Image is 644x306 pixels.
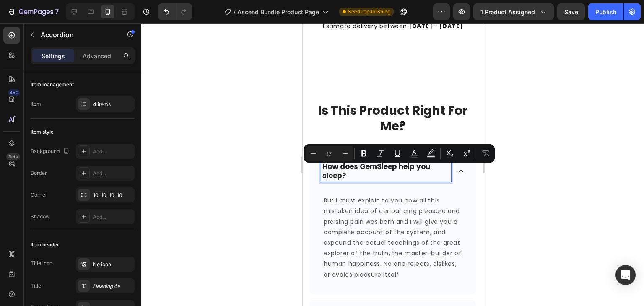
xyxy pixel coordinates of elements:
[6,153,20,160] div: Beta
[303,23,483,306] iframe: Design area
[20,138,147,157] p: How does GemSleep help you sleep?
[55,7,59,17] p: 7
[42,52,65,60] p: Settings
[31,100,41,108] div: Item
[93,170,132,177] div: Add...
[31,169,47,177] div: Border
[234,8,236,16] span: /
[31,128,54,136] div: Item style
[93,148,132,156] div: Add...
[564,8,578,16] span: Save
[595,8,616,16] div: Publish
[31,81,74,88] div: Item management
[480,8,535,16] span: 1 product assigned
[21,172,159,257] p: But I must explain to you how all this mistaken idea of denouncing pleasure and praising pain was...
[93,213,132,221] div: Add...
[158,3,192,20] div: Undo/Redo
[348,8,390,16] span: Need republishing
[41,30,112,40] p: Accordion
[31,282,41,290] div: Title
[8,89,20,96] div: 450
[588,3,623,20] button: Publish
[6,79,174,112] h2: Is This Product Right For Me?
[93,261,132,268] div: No icon
[93,101,132,108] div: 4 items
[31,241,59,249] div: Item header
[83,52,111,60] p: Advanced
[31,191,47,199] div: Corner
[304,144,495,163] div: Editor contextual toolbar
[615,265,636,285] div: Open Intercom Messenger
[31,259,52,267] div: Title icon
[93,283,132,290] div: Heading 6*
[18,137,148,158] div: Rich Text Editor. Editing area: main
[557,3,585,20] button: Save
[3,3,62,20] button: 7
[473,3,554,20] button: 1 product assigned
[31,146,71,157] div: Background
[31,213,50,220] div: Shadow
[237,8,319,16] span: Ascend Bundle Product Page
[93,192,132,199] div: 10, 10, 10, 10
